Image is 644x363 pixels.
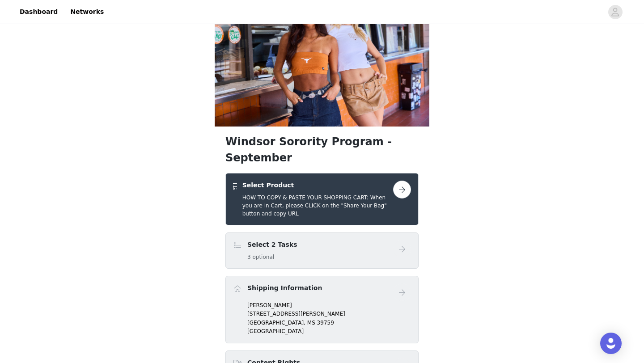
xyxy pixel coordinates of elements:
[247,283,322,293] h4: Shipping Information
[247,240,297,249] h4: Select 2 Tasks
[307,320,315,326] span: MS
[247,327,411,335] p: [GEOGRAPHIC_DATA]
[242,194,393,218] h5: HOW TO COPY & PASTE YOUR SHOPPING CART: When you are in Cart, please CLICK on the "Share Your Bag...
[247,301,411,309] p: [PERSON_NAME]
[611,5,619,19] div: avatar
[242,181,393,190] h4: Select Product
[65,2,109,22] a: Networks
[247,253,297,261] h5: 3 optional
[317,320,334,326] span: 39759
[247,310,411,318] p: [STREET_ADDRESS][PERSON_NAME]
[225,232,419,269] div: Select 2 Tasks
[14,2,63,22] a: Dashboard
[225,173,419,225] div: Select Product
[247,320,305,326] span: [GEOGRAPHIC_DATA],
[600,333,622,354] div: Open Intercom Messenger
[225,276,419,343] div: Shipping Information
[225,134,419,166] h1: Windsor Sorority Program - September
